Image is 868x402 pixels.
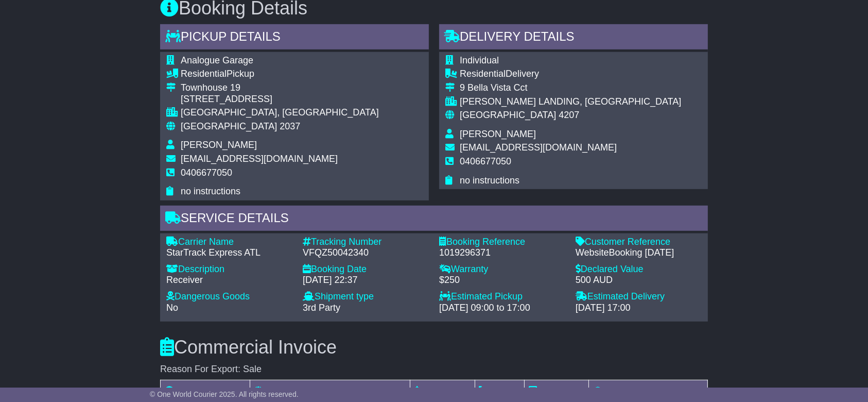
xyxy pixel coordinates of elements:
[160,364,708,375] div: Reason For Export: Sale
[166,291,292,303] div: Dangerous Goods
[181,167,232,178] span: 0406677050
[460,142,617,153] span: [EMAIL_ADDRESS][DOMAIN_NAME]
[460,156,511,166] span: 0406677050
[460,69,506,79] span: Residential
[166,275,292,286] div: Receiver
[460,129,536,139] span: [PERSON_NAME]
[166,247,292,259] div: StarTrack Express ATL
[160,206,708,233] div: Service Details
[181,186,240,196] span: no instructions
[439,291,565,303] div: Estimated Pickup
[439,247,565,259] div: 1019296371
[150,390,299,398] span: © One World Courier 2025. All rights reserved.
[181,69,379,80] div: Pickup
[303,275,429,286] div: [DATE] 22:37
[439,264,565,275] div: Warranty
[460,82,681,94] div: 9 Bella Vista Cct
[576,237,702,248] div: Customer Reference
[559,110,579,120] span: 4207
[303,247,429,259] div: VFQZ50042340
[576,275,702,286] div: 500 AUD
[576,264,702,275] div: Declared Value
[576,291,702,303] div: Estimated Delivery
[439,303,565,314] div: [DATE] 09:00 to 17:00
[280,121,300,131] span: 2037
[181,121,277,131] span: [GEOGRAPHIC_DATA]
[303,303,340,313] span: 3rd Party
[160,337,708,358] h3: Commercial Invoice
[460,110,556,120] span: [GEOGRAPHIC_DATA]
[181,140,257,150] span: [PERSON_NAME]
[181,107,379,119] div: [GEOGRAPHIC_DATA], [GEOGRAPHIC_DATA]
[439,24,708,52] div: Delivery Details
[160,24,429,52] div: Pickup Details
[439,275,565,286] div: $250
[460,69,681,80] div: Delivery
[181,82,379,94] div: Townhouse 19
[181,154,338,164] span: [EMAIL_ADDRESS][DOMAIN_NAME]
[460,96,681,108] div: [PERSON_NAME] LANDING, [GEOGRAPHIC_DATA]
[181,94,379,105] div: [STREET_ADDRESS]
[439,237,565,248] div: Booking Reference
[460,55,499,65] span: Individual
[181,55,253,65] span: Analogue Garage
[576,303,702,314] div: [DATE] 17:00
[576,247,702,259] div: WebsiteBooking [DATE]
[303,291,429,303] div: Shipment type
[181,69,227,79] span: Residential
[303,237,429,248] div: Tracking Number
[303,264,429,275] div: Booking Date
[166,303,178,313] span: No
[460,175,519,186] span: no instructions
[166,264,292,275] div: Description
[166,237,292,248] div: Carrier Name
